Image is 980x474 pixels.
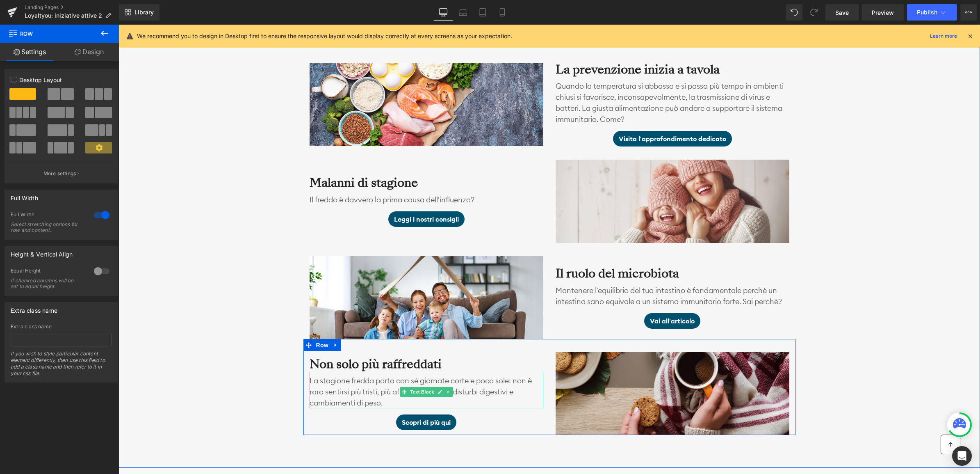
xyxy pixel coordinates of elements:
[43,170,76,177] p: More settings
[786,4,802,21] button: Undo
[191,169,425,181] p: Il freddo è davvero la prima causa dell'influenza?
[196,314,212,327] span: Row
[137,32,512,41] p: We recommend you to design in Desktop first to ensure the responsive layout would display correct...
[835,8,849,17] span: Save
[531,291,576,301] span: Vai all'articolo
[526,289,582,304] a: Vai all'articolo
[500,109,608,119] span: Visita l'approfondimento dedicato
[11,246,73,258] div: Height & Vertical Align
[473,4,492,21] a: Tablet
[437,56,671,100] p: Quando la temperatura si abbassa e si passa più tempo in ambienti chiusi si favorisce, inconsapev...
[872,8,894,17] span: Preview
[11,76,112,84] p: Desktop Layout
[437,260,671,282] p: Mantenere l'equilibrio del tuo intestino è fondamentale perchè un intestino sano equivale a un si...
[433,4,453,21] a: Desktop
[212,314,223,327] a: Expand / Collapse
[437,242,671,256] h3: Il ruolo del microbiota
[952,446,972,466] div: Open Intercom Messenger
[25,12,102,19] span: Loyaltyou: iniziative attive 2
[11,211,86,220] div: Full Width
[290,362,317,372] span: Text Block
[11,324,112,330] div: Extra class name
[495,106,613,122] a: Visita l'approfondimento dedicato
[492,4,512,21] a: Mobile
[614,5,616,17] span: !
[11,350,112,382] div: If you wish to style particular content element differently, then use this field to add a class n...
[276,190,340,199] span: Leggi i nostri consigli
[862,4,904,21] a: Preview
[437,38,671,53] h3: La prevenzione inizia a tavola
[59,43,119,61] a: Design
[11,268,86,276] div: Equal Height
[11,222,84,233] div: Select stretching options for row and content.
[119,4,160,21] a: New Library
[11,302,57,314] div: Extra class name
[278,390,338,405] a: Scopri di più qui
[191,151,425,166] h3: Malanni di stagione
[458,5,614,17] span: dai primi freddi e malanni di stagione
[134,9,154,16] span: Library
[191,350,425,384] p: La stagione fredda porta con sé giornate corte e poco sole: non è raro sentirsi più tristi, più a...
[270,187,346,202] a: Leggi i nostri consigli
[283,393,332,403] span: Scopri di più qui
[960,4,977,21] button: More
[806,4,822,21] button: Redo
[191,332,425,347] h3: Non solo più raffreddati
[907,4,957,21] button: Publish
[5,164,117,183] button: More settings
[453,4,473,21] a: Laptop
[927,31,960,41] a: Learn more
[8,25,90,43] span: Row
[11,278,84,289] div: If checked columns will be set to equal height.
[917,9,937,16] span: Publish
[25,4,119,11] a: Landing Pages
[326,362,334,372] a: Expand / Collapse
[11,190,38,202] div: Full Width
